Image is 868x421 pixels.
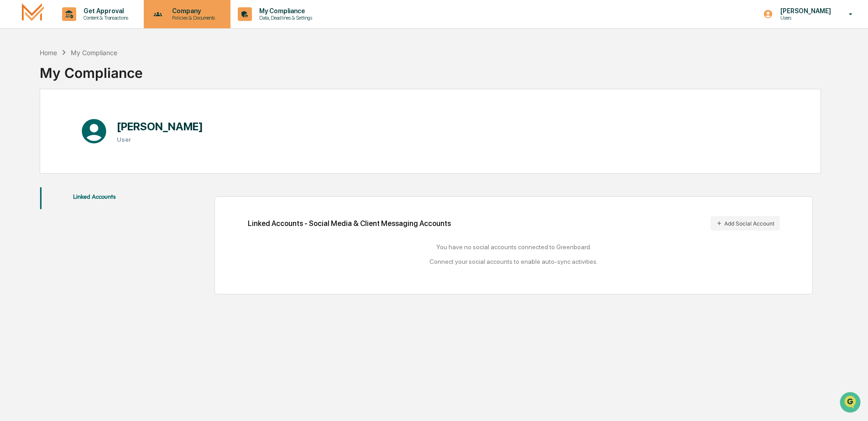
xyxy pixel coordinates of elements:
span: Preclearance [18,115,59,124]
a: Powered byPylon [64,154,110,161]
div: We're available if you need us! [31,79,115,86]
div: 🔎 [9,133,16,140]
span: Pylon [91,154,110,161]
div: Linked Accounts - Social Media & Client Messaging Accounts [248,216,780,231]
div: 🗄️ [66,116,73,123]
p: How can we help? [9,19,166,34]
button: Start new chat [155,72,166,83]
div: My Compliance [71,49,117,56]
h3: User [117,136,203,143]
h1: [PERSON_NAME] [117,120,203,133]
p: Content & Transactions [76,15,133,21]
iframe: Open customer support [839,391,863,416]
div: secondary tabs example [40,187,149,209]
p: Policies & Documents [165,15,220,21]
div: My Compliance [40,57,143,81]
img: logo [22,3,44,25]
button: Add Social Account [711,216,780,231]
p: Company [165,7,220,15]
p: Get Approval [76,7,133,15]
p: [PERSON_NAME] [773,7,836,15]
p: Users [773,15,836,21]
a: 🔎Data Lookup [5,128,61,145]
button: Linked Accounts [40,187,149,209]
div: 🖐️ [9,116,16,123]
a: 🖐️Preclearance [5,111,63,128]
div: Start new chat [31,70,150,79]
p: Data, Deadlines & Settings [252,15,317,21]
span: Data Lookup [18,132,58,141]
span: Attestations [75,115,113,124]
img: 1746055101610-c473b297-6a78-478c-a979-82029cc54cd1 [9,70,26,86]
p: My Compliance [252,7,317,15]
div: Home [40,49,57,56]
a: 🗄️Attestations [63,111,117,128]
div: You have no social accounts connected to Greenboard. Connect your social accounts to enable auto-... [248,243,780,265]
